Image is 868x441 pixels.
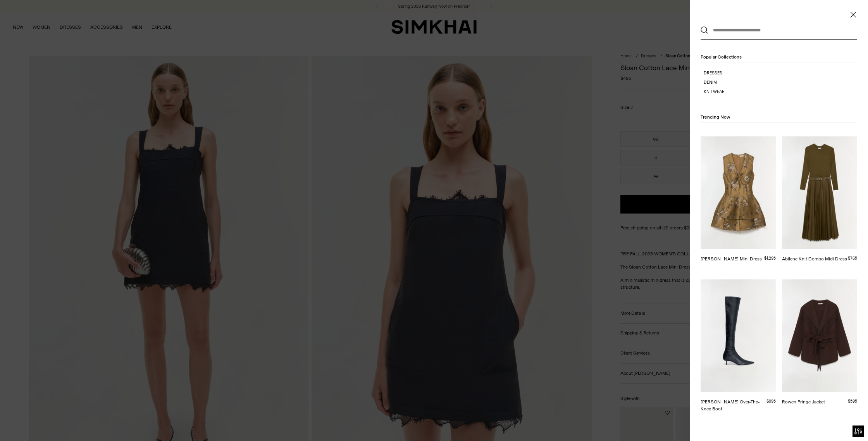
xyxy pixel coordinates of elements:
[704,89,857,95] a: Knitwear
[708,22,846,39] input: What are you looking for?
[701,399,760,412] a: [PERSON_NAME] Over-The-Knee Boot
[704,70,857,76] a: Dresses
[6,412,78,435] iframe: Sign Up via Text for Offers
[701,256,762,262] a: [PERSON_NAME] Mini Dress
[701,26,708,34] button: Search
[782,256,847,262] a: Abilene Knit Combo Midi Dress
[704,79,857,86] a: Denim
[782,399,825,405] a: Rowen Fringe Jacket
[849,11,857,19] button: Close
[701,114,730,120] span: Trending Now
[701,54,742,60] span: Popular Collections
